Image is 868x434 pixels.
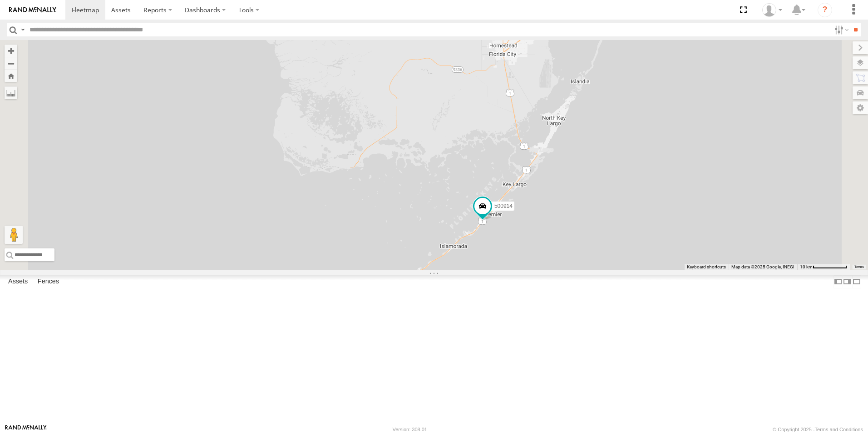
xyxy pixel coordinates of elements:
[818,3,832,17] i: ?
[19,23,26,36] label: Search Query
[843,275,852,288] label: Dock Summary Table to the Right
[5,425,47,434] a: Visit our Website
[9,7,56,13] img: rand-logo.svg
[815,427,863,432] a: Terms and Conditions
[731,264,794,269] span: Map data ©2025 Google, INEGI
[5,86,17,99] label: Measure
[494,203,513,209] span: 500914
[393,427,427,432] div: Version: 308.01
[854,265,864,269] a: Terms (opens in new tab)
[773,427,863,432] div: © Copyright 2025 -
[797,264,850,270] button: Map Scale: 10 km per 72 pixels
[800,264,813,269] span: 10 km
[4,275,32,288] label: Assets
[5,45,17,57] button: Zoom in
[5,226,23,244] button: Drag Pegman onto the map to open Street View
[687,264,726,270] button: Keyboard shortcuts
[5,57,17,70] button: Zoom out
[759,3,785,17] div: Chino Castillo
[831,23,850,36] label: Search Filter Options
[5,70,17,82] button: Zoom Home
[852,275,861,288] label: Hide Summary Table
[833,275,843,288] label: Dock Summary Table to the Left
[853,101,868,114] label: Map Settings
[33,275,64,288] label: Fences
